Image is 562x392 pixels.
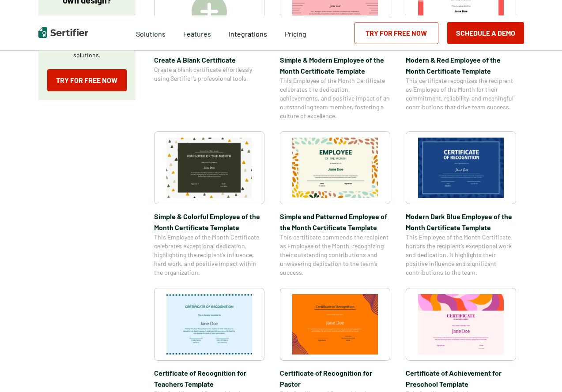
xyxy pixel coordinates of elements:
span: This certificate commends the recipient as Employee of the Month, recognizing their outstanding c... [280,233,390,277]
span: This Employee of the Month Certificate celebrates exceptional dedication, highlighting the recipi... [154,233,264,277]
img: Modern Dark Blue Employee of the Month Certificate Template [418,138,504,198]
span: Simple & Modern Employee of the Month Certificate Template [280,54,390,76]
img: Certificate of Achievement for Preschool Template [418,294,504,355]
span: Simple & Colorful Employee of the Month Certificate Template [154,211,264,233]
span: Features [183,27,211,38]
span: Modern & Red Employee of the Month Certificate Template [406,54,516,76]
span: This certificate recognizes the recipient as Employee of the Month for their commitment, reliabil... [406,76,516,112]
span: Simple and Patterned Employee of the Month Certificate Template [280,211,390,233]
span: Solutions [136,27,166,38]
span: Create A Blank Certificate [154,54,264,65]
a: Simple & Colorful Employee of the Month Certificate TemplateSimple & Colorful Employee of the Mon... [154,131,264,277]
span: Certificate of Recognition for Teachers Template [154,367,264,389]
span: Integrations [229,30,267,38]
a: Modern Dark Blue Employee of the Month Certificate TemplateModern Dark Blue Employee of the Month... [406,131,516,277]
a: Try for Free Now [355,22,438,44]
a: Try for Free Now [47,69,127,91]
span: This Employee of the Month Certificate honors the recipient’s exceptional work and dedication. It... [406,233,516,277]
iframe: Chat Widget [518,350,562,392]
a: Pricing [285,27,306,38]
a: Integrations [229,27,267,38]
span: This Employee of the Month Certificate celebrates the dedication, achievements, and positive impa... [280,76,390,120]
span: Certificate of Achievement for Preschool Template [406,367,516,389]
img: Simple and Patterned Employee of the Month Certificate Template [292,138,378,198]
img: Sertifier | Digital Credentialing Platform [38,27,88,38]
img: Simple & Colorful Employee of the Month Certificate Template [166,138,252,198]
img: Certificate of Recognition for Pastor [292,294,378,355]
span: Modern Dark Blue Employee of the Month Certificate Template [406,211,516,233]
span: Pricing [285,30,306,38]
span: Certificate of Recognition for Pastor [280,367,390,389]
img: Certificate of Recognition for Teachers Template [166,294,252,355]
a: Simple and Patterned Employee of the Month Certificate TemplateSimple and Patterned Employee of t... [280,131,390,277]
span: Create a blank certificate effortlessly using Sertifier’s professional tools. [154,65,264,83]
